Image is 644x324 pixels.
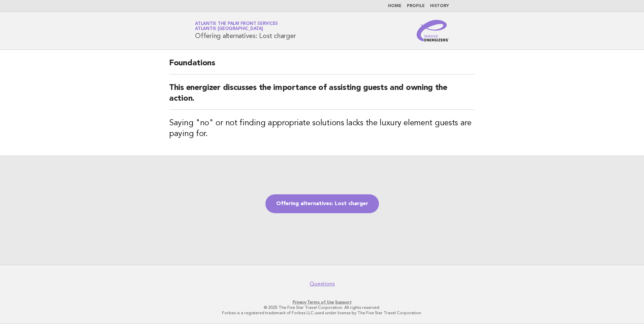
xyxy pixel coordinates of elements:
[195,22,296,39] h1: Offering alternatives: Lost charger
[430,4,449,8] a: History
[169,118,475,139] h3: Saying "no" or not finding appropriate solutions lacks the luxury element guests are paying for.
[407,4,425,8] a: Profile
[116,310,528,316] p: Forbes is a registered trademark of Forbes LLC used under license by The Five Star Travel Corpora...
[310,281,335,287] a: Questions
[307,300,334,304] a: Terms of Use
[293,300,306,304] a: Privacy
[169,83,475,110] h2: This energizer discusses the importance of assisting guests and owning the action.
[388,4,401,8] a: Home
[417,20,449,41] img: Service Energizers
[195,27,263,31] span: Atlantis [GEOGRAPHIC_DATA]
[195,22,278,31] a: Atlantis The Palm Front ServicesAtlantis [GEOGRAPHIC_DATA]
[116,305,528,310] p: © 2025 The Five Star Travel Corporation. All rights reserved.
[116,299,528,305] p: · ·
[265,194,379,213] a: Offering alternatives: Lost charger
[335,300,352,304] a: Support
[169,58,475,74] h2: Foundations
